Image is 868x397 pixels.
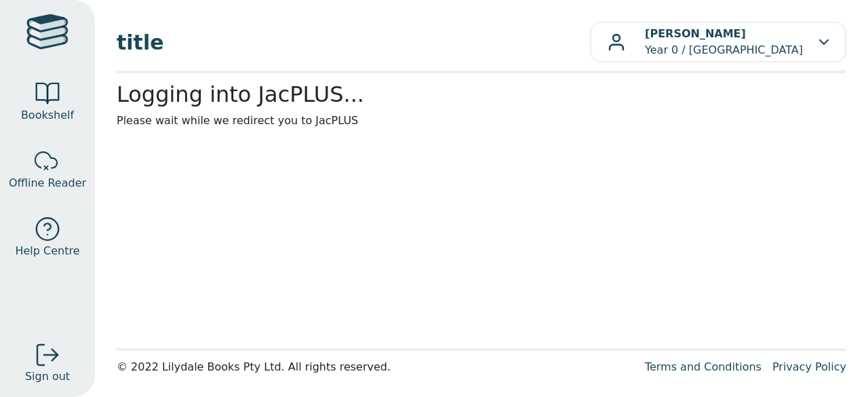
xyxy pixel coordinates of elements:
[117,359,634,375] div: © 2022 Lilydale Books Pty Ltd. All rights reserved.
[645,360,762,373] a: Terms and Conditions
[21,107,74,124] span: Bookshelf
[590,22,846,62] button: [PERSON_NAME]Year 0 / [GEOGRAPHIC_DATA]
[9,175,86,191] span: Offline Reader
[117,113,846,129] p: Please wait while we redirect you to JacPLUS
[645,26,803,58] p: Year 0 / [GEOGRAPHIC_DATA]
[772,360,846,373] a: Privacy Policy
[645,27,746,40] b: [PERSON_NAME]
[117,27,590,58] span: title
[25,368,70,385] span: Sign out
[117,81,846,107] h2: Logging into JacPLUS...
[15,243,79,259] span: Help Centre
